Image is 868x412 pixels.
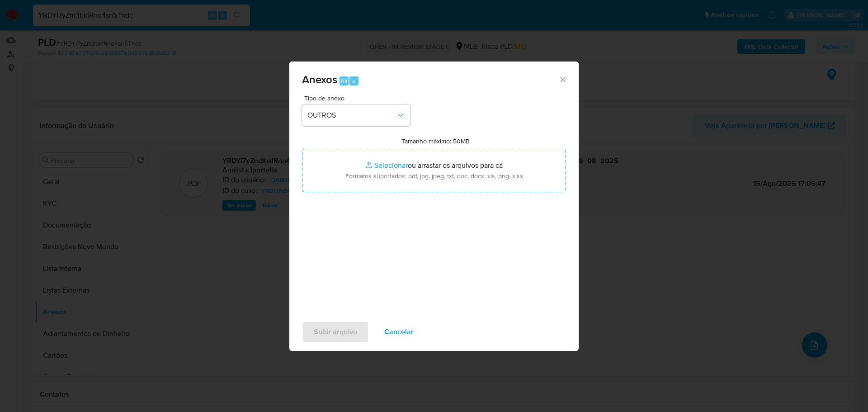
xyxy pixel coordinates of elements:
span: Alt [340,77,348,85]
span: Cancelar [384,322,414,342]
span: a [352,77,355,85]
span: Tipo de anexo [304,95,413,101]
span: Anexos [302,71,337,87]
button: Cancelar [373,321,425,343]
button: Fechar [558,75,566,83]
span: OUTROS [307,111,396,120]
button: OUTROS [302,104,410,126]
label: Tamanho máximo: 50MB [401,137,470,145]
